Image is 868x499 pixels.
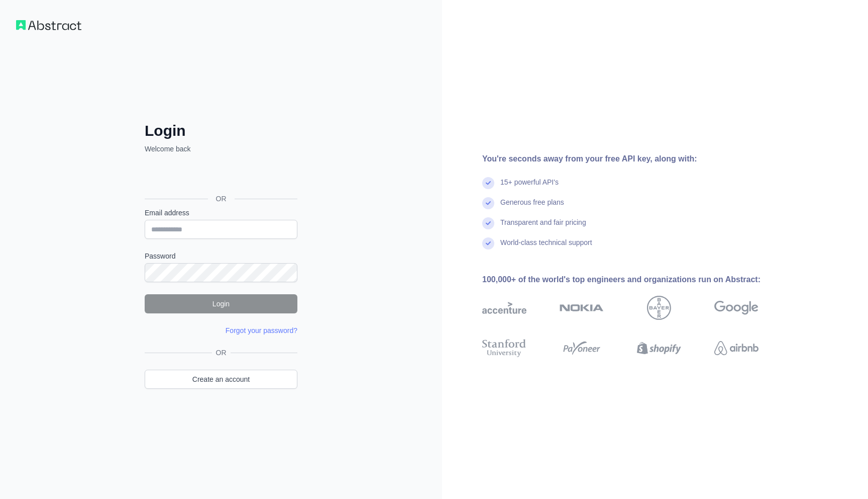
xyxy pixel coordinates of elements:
[145,208,297,218] label: Email address
[500,177,559,197] div: 15+ powerful API's
[482,274,791,286] div: 100,000+ of the world's top engineers and organizations run on Abstract:
[145,251,297,261] label: Password
[140,165,300,187] iframe: Sign in with Google Button
[714,296,758,320] img: google
[145,294,297,313] button: Login
[145,122,297,140] h2: Login
[482,217,494,229] img: check mark
[16,20,81,30] img: Workflow
[482,153,791,165] div: You're seconds away from your free API key, along with:
[482,177,494,189] img: check mark
[647,296,671,320] img: bayer
[212,348,231,358] span: OR
[560,337,604,359] img: payoneer
[482,296,526,320] img: accenture
[500,237,592,258] div: World-class technical support
[560,296,604,320] img: nokia
[637,337,681,359] img: shopify
[482,197,494,209] img: check mark
[482,237,494,249] img: check mark
[145,144,297,154] p: Welcome back
[500,217,586,237] div: Transparent and fair pricing
[226,326,297,335] a: Forgot your password?
[208,194,235,204] span: OR
[714,337,758,359] img: airbnb
[500,197,564,217] div: Generous free plans
[482,337,526,359] img: stanford university
[145,370,297,389] a: Create an account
